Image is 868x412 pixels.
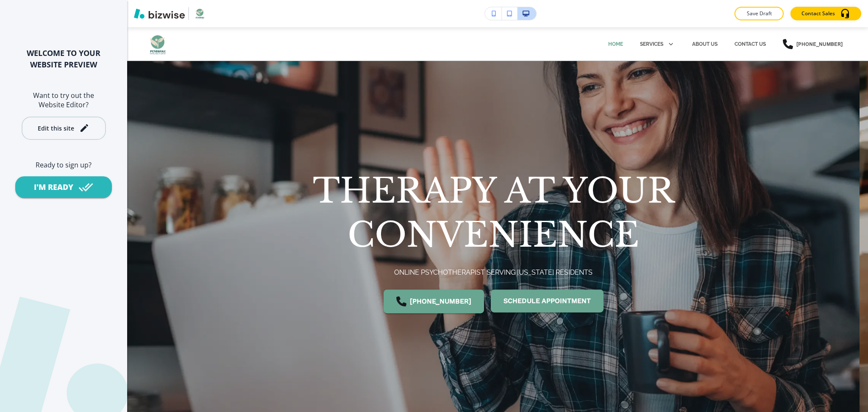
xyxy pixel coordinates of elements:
[34,182,73,192] div: I'M READY
[734,40,766,48] p: CONTACT US
[640,40,663,48] p: SERVICES
[276,169,710,257] p: THERAPY AT YOUR CONVENIENCE
[801,10,835,17] p: Contact Sales
[608,40,623,48] p: HOME
[14,160,114,170] h6: Ready to sign up?
[144,31,229,57] img: Pembroke Mental Health Center
[384,290,484,314] a: [PHONE_NUMBER]
[14,91,114,110] h6: Want to try out the Website Editor?
[22,117,106,140] button: Edit this site
[134,8,185,19] img: Bizwise Logo
[192,7,208,20] img: Your Logo
[15,176,112,198] button: I'M READY
[692,40,718,48] p: ABOUT US
[491,290,604,313] button: schedule appointment
[783,31,843,57] a: [PHONE_NUMBER]
[734,7,784,20] button: Save Draft
[790,7,861,20] button: Contact Sales
[14,47,114,70] h2: WELCOME TO YOUR WEBSITE PREVIEW
[38,125,74,131] div: Edit this site
[394,267,593,278] p: ONLINE PSYCHOTHERAPIST SERVING [US_STATE] RESIDENTS
[746,10,773,17] p: Save Draft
